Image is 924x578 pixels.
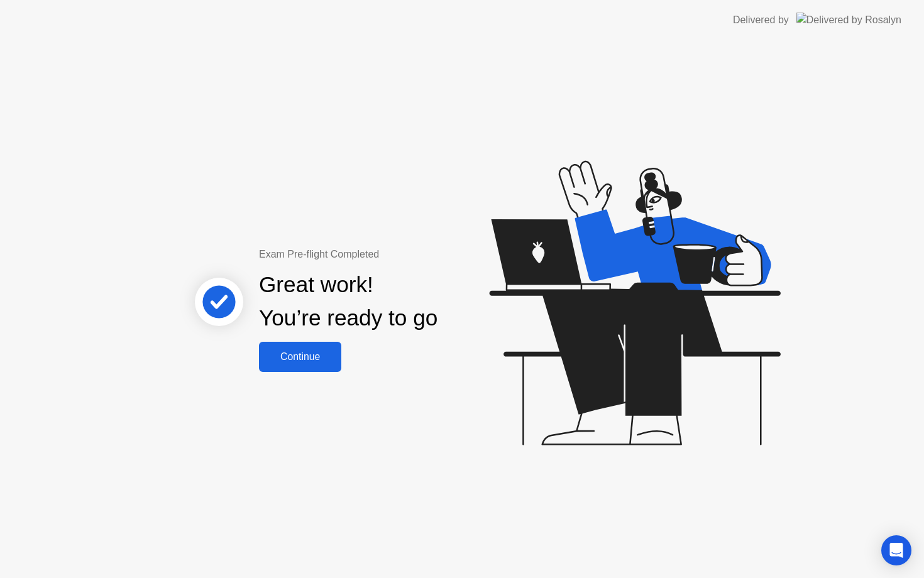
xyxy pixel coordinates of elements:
[259,247,519,262] div: Exam Pre-flight Completed
[263,351,338,363] div: Continue
[881,535,911,565] div: Open Intercom Messenger
[796,13,901,27] img: Delivered by Rosalyn
[259,342,341,372] button: Continue
[259,268,437,335] div: Great work! You’re ready to go
[733,13,789,28] div: Delivered by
